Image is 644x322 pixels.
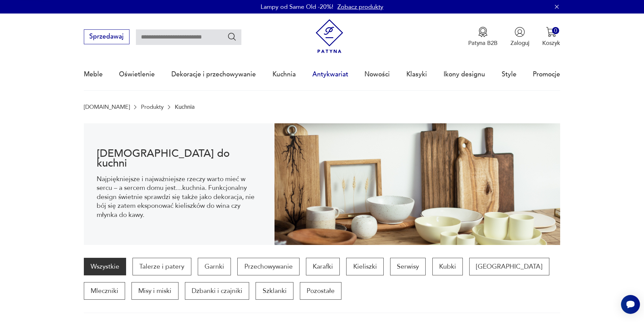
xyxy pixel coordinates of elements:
[306,258,340,275] a: Karafki
[478,27,488,37] img: Ikona medalu
[84,258,126,275] a: Wszystkie
[84,34,129,40] a: Sprzedawaj
[510,39,529,47] p: Zaloguj
[515,27,525,37] img: Ikonka użytkownika
[546,27,556,37] img: Ikona koszyka
[468,27,498,47] button: Patyna B2B
[185,282,249,300] a: Dzbanki i czajniki
[502,59,517,90] a: Style
[552,27,559,34] div: 0
[84,29,129,44] button: Sprzedawaj
[84,104,130,110] a: [DOMAIN_NAME]
[261,3,333,11] p: Lampy od Same Old -20%!
[468,27,498,47] a: Ikona medaluPatyna B2B
[621,295,640,314] iframe: Smartsupp widget button
[237,258,299,275] a: Przechowywanie
[84,282,125,300] a: Mleczniki
[542,27,560,47] button: 0Koszyk
[171,59,256,90] a: Dekoracje i przechowywanie
[312,59,348,90] a: Antykwariat
[510,27,529,47] button: Zaloguj
[300,282,341,300] a: Pozostałe
[542,39,560,47] p: Koszyk
[468,39,498,47] p: Patyna B2B
[312,19,347,53] img: Patyna - sklep z meblami i dekoracjami vintage
[337,3,383,11] a: Zobacz produkty
[390,258,426,275] a: Serwisy
[175,104,195,110] p: Kuchnia
[272,59,296,90] a: Kuchnia
[119,59,155,90] a: Oświetlenie
[364,59,390,90] a: Nowości
[97,149,261,168] h1: [DEMOGRAPHIC_DATA] do kuchni
[132,282,178,300] a: Misy i miski
[256,282,293,300] a: Szklanki
[406,59,427,90] a: Klasyki
[97,175,261,219] p: Najpiękniejsze i najważniejsze rzeczy warto mieć w sercu – a sercem domu jest…kuchnia. Funkcjonal...
[346,258,383,275] a: Kieliszki
[275,123,560,245] img: b2f6bfe4a34d2e674d92badc23dc4074.jpg
[533,59,560,90] a: Promocje
[227,32,237,42] button: Szukaj
[432,258,463,275] a: Kubki
[133,258,191,275] a: Talerze i patery
[469,258,549,275] a: [GEOGRAPHIC_DATA]
[84,59,103,90] a: Meble
[198,258,231,275] a: Garnki
[141,104,164,110] a: Produkty
[444,59,485,90] a: Ikony designu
